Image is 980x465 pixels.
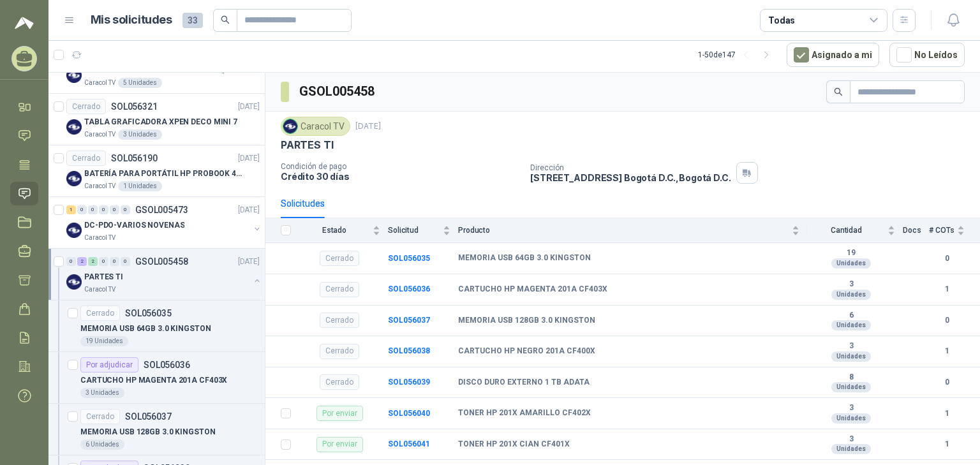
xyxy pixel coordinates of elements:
p: Caracol TV [84,129,115,140]
b: 19 [807,248,895,258]
img: Company Logo [66,68,82,83]
p: Dirección [530,163,731,172]
p: [DATE] [238,204,260,216]
div: Solicitudes [281,196,325,210]
b: CARTUCHO HP MAGENTA 201A CF403X [458,284,607,295]
a: SOL056035 [388,254,430,263]
div: 1 - 50 de 147 [698,45,776,65]
h1: Mis solicitudes [91,11,172,29]
p: [DATE] [238,256,260,268]
a: 0 2 2 0 0 0 GSOL005458[DATE] Company LogoPARTES TICaracol TV [66,254,262,295]
div: Cerrado [320,282,359,297]
div: 0 [88,205,98,214]
p: SOL056321 [111,102,158,111]
div: 0 [99,257,108,266]
div: Unidades [831,382,871,392]
div: 19 Unidades [80,336,128,346]
div: Por enviar [316,406,363,421]
a: Por adjudicarSOL056036CARTUCHO HP MAGENTA 201A CF403X3 Unidades [48,352,265,404]
div: 0 [121,205,130,214]
span: 33 [182,13,203,28]
b: 3 [807,279,895,290]
div: 0 [66,257,76,266]
img: Company Logo [66,119,82,135]
a: 1 0 0 0 0 0 GSOL005473[DATE] Company LogoDC-PDO-VARIOS NOVENASCaracol TV [66,202,262,243]
div: Cerrado [66,99,106,114]
b: 3 [807,403,895,413]
b: 0 [929,253,965,265]
b: 8 [807,373,895,383]
p: BATERÍA PARA PORTÁTIL HP PROBOOK 430 G8 [84,168,243,180]
img: Company Logo [283,119,297,133]
div: 0 [110,257,119,266]
div: 0 [99,205,108,214]
a: SOL056038 [388,346,430,355]
div: 1 [66,205,76,214]
b: MEMORIA USB 128GB 3.0 KINGSTON [458,316,595,326]
b: TONER HP 201X AMARILLO CF402X [458,408,591,418]
div: Cerrado [320,344,359,359]
p: GSOL005473 [135,205,188,214]
th: Solicitud [388,218,458,243]
a: SOL056036 [388,284,430,293]
th: Docs [903,218,929,243]
span: Estado [299,226,370,235]
button: Asignado a mi [787,43,879,67]
div: Cerrado [66,151,106,166]
th: # COTs [929,218,980,243]
p: SOL056036 [144,360,190,369]
p: [STREET_ADDRESS] Bogotá D.C. , Bogotá D.C. [530,172,731,183]
div: Unidades [831,258,871,269]
p: [DATE] [238,152,260,165]
p: PARTES TI [84,271,123,283]
a: SOL056041 [388,439,430,448]
p: SOL056035 [125,309,172,318]
p: Caracol TV [84,181,115,191]
b: MEMORIA USB 64GB 3.0 KINGSTON [458,253,591,263]
a: SOL056037 [388,316,430,325]
p: MEMORIA USB 128GB 3.0 KINGSTON [80,426,215,438]
div: Cerrado [320,251,359,266]
b: 1 [929,408,965,420]
th: Producto [458,218,807,243]
span: search [221,15,230,24]
p: CARTUCHO HP MAGENTA 201A CF403X [80,374,227,387]
a: CerradoSOL056037MEMORIA USB 128GB 3.0 KINGSTON6 Unidades [48,404,265,455]
span: Cantidad [807,226,885,235]
div: Unidades [831,290,871,300]
b: DISCO DURO EXTERNO 1 TB ADATA [458,378,590,388]
div: Unidades [831,444,871,454]
div: 6 Unidades [80,439,124,450]
a: SOL056039 [388,378,430,387]
a: CerradoSOL056321[DATE] Company LogoTABLA GRAFICADORA XPEN DECO MINI 7Caracol TV3 Unidades [48,94,265,145]
div: 2 [88,257,98,266]
a: SOL056040 [388,409,430,418]
img: Logo peakr [15,15,34,31]
div: 0 [77,205,87,214]
b: 0 [929,376,965,388]
div: Unidades [831,413,871,424]
p: [DATE] [355,121,381,133]
b: TONER HP 201X CIAN CF401X [458,439,570,450]
div: 0 [121,257,130,266]
h3: GSOL005458 [299,82,376,101]
button: No Leídos [889,43,965,67]
p: TABLA GRAFICADORA XPEN DECO MINI 7 [84,116,237,128]
img: Company Logo [66,274,82,290]
div: Cerrado [320,374,359,390]
div: Unidades [831,320,871,330]
div: 3 Unidades [118,129,162,140]
th: Cantidad [807,218,903,243]
p: Condición de pago [281,162,520,171]
p: Crédito 30 días [281,171,520,182]
p: [DATE] [238,101,260,113]
p: SOL056037 [125,412,172,421]
b: 6 [807,311,895,321]
div: Cerrado [80,306,120,321]
b: 1 [929,345,965,357]
a: CerradoSOL056190[DATE] Company LogoBATERÍA PARA PORTÁTIL HP PROBOOK 430 G8Caracol TV1 Unidades [48,145,265,197]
